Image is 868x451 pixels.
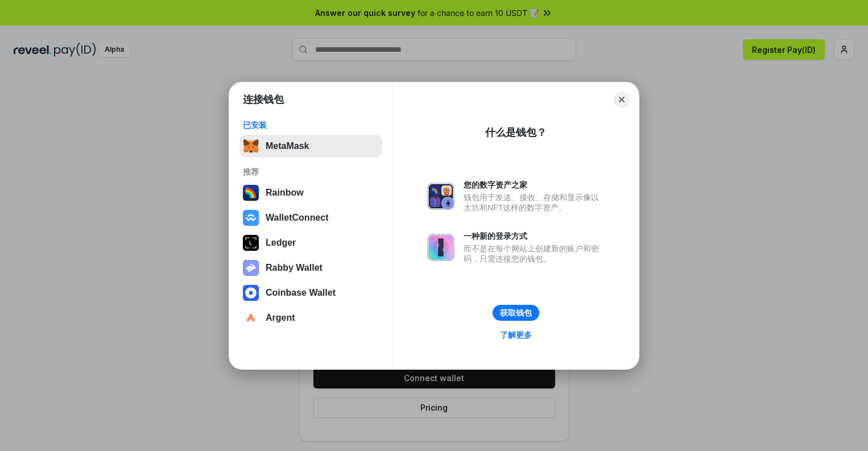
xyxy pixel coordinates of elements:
div: Rabby Wallet [266,263,323,273]
div: WalletConnect [266,213,329,223]
div: 而不是在每个网站上创建新的账户和密码，只需连接您的钱包。 [464,243,605,264]
img: svg+xml,%3Csvg%20xmlns%3D%22http%3A%2F%2Fwww.w3.org%2F2000%2Fsvg%22%20fill%3D%22none%22%20viewBox... [427,183,454,210]
img: svg+xml,%3Csvg%20width%3D%2228%22%20height%3D%2228%22%20viewBox%3D%220%200%2028%2028%22%20fill%3D... [243,310,259,326]
img: svg+xml,%3Csvg%20width%3D%2228%22%20height%3D%2228%22%20viewBox%3D%220%200%2028%2028%22%20fill%3D... [243,210,259,226]
img: svg+xml,%3Csvg%20xmlns%3D%22http%3A%2F%2Fwww.w3.org%2F2000%2Fsvg%22%20fill%3D%22none%22%20viewBox... [243,260,259,276]
div: Ledger [266,238,296,248]
button: 获取钱包 [493,305,539,321]
div: 已安装 [243,120,379,130]
div: 推荐 [243,167,379,177]
div: 一种新的登录方式 [464,231,605,241]
button: Rainbow [239,181,382,204]
h1: 连接钱包 [243,93,284,106]
button: Rabby Wallet [239,256,382,279]
button: Coinbase Wallet [239,282,382,304]
a: 了解更多 [493,328,539,342]
div: 了解更多 [500,330,532,340]
div: Argent [266,313,295,323]
button: Close [614,92,630,107]
div: Coinbase Wallet [266,288,336,298]
img: svg+xml,%3Csvg%20fill%3D%22none%22%20height%3D%2233%22%20viewBox%3D%220%200%2035%2033%22%20width%... [243,138,259,154]
img: svg+xml,%3Csvg%20width%3D%2228%22%20height%3D%2228%22%20viewBox%3D%220%200%2028%2028%22%20fill%3D... [243,285,259,301]
img: svg+xml,%3Csvg%20xmlns%3D%22http%3A%2F%2Fwww.w3.org%2F2000%2Fsvg%22%20width%3D%2228%22%20height%3... [243,235,259,251]
img: svg+xml,%3Csvg%20width%3D%22120%22%20height%3D%22120%22%20viewBox%3D%220%200%20120%20120%22%20fil... [243,185,259,201]
button: WalletConnect [239,206,382,229]
button: Argent [239,307,382,329]
div: Rainbow [266,188,304,198]
div: 钱包用于发送、接收、存储和显示像以太坊和NFT这样的数字资产。 [464,192,605,213]
button: MetaMask [239,135,382,158]
img: svg+xml,%3Csvg%20xmlns%3D%22http%3A%2F%2Fwww.w3.org%2F2000%2Fsvg%22%20fill%3D%22none%22%20viewBox... [427,234,454,261]
div: 什么是钱包？ [485,126,547,139]
div: 您的数字资产之家 [464,180,605,190]
button: Ledger [239,231,382,254]
div: 获取钱包 [500,308,532,318]
div: MetaMask [266,141,309,151]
